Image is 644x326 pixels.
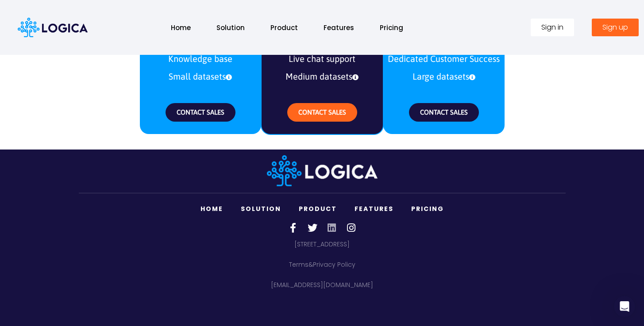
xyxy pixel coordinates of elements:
h1: [PERSON_NAME] [43,4,100,11]
a: CONTACT SALES [287,103,357,122]
a: Home [192,200,232,218]
div: Hey there 👋 [14,56,138,65]
a: Logica [18,22,88,32]
iframe: Intercom live chat [614,296,635,317]
a: Sign up [592,19,639,36]
p: & [79,258,566,271]
div: [PERSON_NAME] • [DATE] [14,120,84,125]
a: Logica [267,165,378,175]
p: [STREET_ADDRESS] [79,238,566,251]
a: Product [262,18,307,37]
a: Pricing [402,200,453,218]
div: Take a look around! If you have any questions, just reply to this message. [14,82,138,100]
a: CONTACT SALES [166,103,235,122]
span: Sign up [602,24,628,31]
a: Pricing [371,18,412,37]
a: Product [290,200,346,218]
a: Privacy Policy [313,260,355,269]
img: Profile image for Carissa [25,5,39,19]
a: Sign in [531,19,574,36]
span: Large datasets [388,68,500,85]
img: Logica [18,18,88,37]
span: Small datasets [144,68,257,85]
p: Active 23h ago [43,11,86,20]
div: Close [155,4,171,19]
button: Home [139,4,155,20]
div: Carissa says… [7,51,170,138]
textarea: Message… [9,233,168,248]
a: Terms [289,260,309,269]
input: Your email [15,210,162,232]
span: CONTACT SALES [298,108,346,116]
button: Send a message… [150,255,164,269]
a: CONTACT SALES [409,103,479,122]
div: [PERSON_NAME] [14,104,138,113]
a: Solution [232,200,290,218]
a: Home [162,18,200,37]
div: Hey there 👋Welcome to Logica 🙌Take a look around! If you have any questions, just reply to this m... [7,51,145,118]
button: Emoji picker [136,258,143,265]
div: Welcome to Logica 🙌 [14,69,138,78]
a: Features [315,18,363,37]
a: Features [346,200,402,218]
p: [EMAIL_ADDRESS][DOMAIN_NAME] [79,278,566,291]
span: Sign in [541,24,563,31]
button: go back [6,4,23,20]
span: Medium datasets [266,68,378,85]
a: Solution [208,18,254,37]
span: CONTACT SALES [177,108,224,116]
img: Logica [267,155,378,186]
